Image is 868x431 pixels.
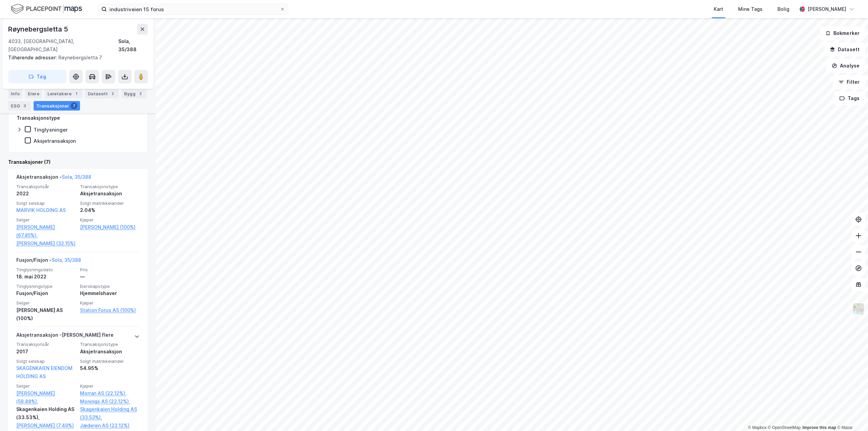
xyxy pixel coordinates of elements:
[121,89,146,98] div: Bygg
[8,70,66,83] button: Tag
[16,256,81,267] div: Fusjon/Fisjon -
[80,341,140,347] span: Transaksjonstype
[8,55,58,60] span: Tilhørende adresser:
[85,89,119,98] div: Datasett
[80,273,140,281] div: —
[21,102,28,109] div: 3
[16,389,76,406] a: [PERSON_NAME] (58.88%),
[80,223,140,231] a: [PERSON_NAME] (100%)
[8,24,70,35] div: Røynebergsletta 5
[80,364,140,372] div: 54.95%
[80,306,140,314] a: Station Forus AS (100%)
[62,174,91,180] a: Sola, 35/388
[16,405,76,422] div: Skagenkaien Holding AS (33.53%),
[80,300,140,306] span: Kjøper
[8,158,148,166] div: Transaksjoner (7)
[16,306,76,322] div: [PERSON_NAME] AS (100%)
[852,302,865,315] img: Z
[826,59,865,73] button: Analyse
[80,397,140,406] a: Monings AS (22.12%),
[16,383,76,389] span: Selger
[8,54,142,62] div: Røynebergsletta 7
[8,37,118,54] div: 4033, [GEOGRAPHIC_DATA], [GEOGRAPHIC_DATA]
[820,26,865,40] button: Bokmerker
[71,102,77,109] div: 7
[52,257,81,263] a: Sola, 35/388
[16,331,114,342] div: Aksjetransaksjon - [PERSON_NAME] flere
[16,239,76,248] a: [PERSON_NAME] (32.15%)
[34,101,80,111] div: Transaksjoner
[80,348,140,356] div: Aksjetransaksjon
[80,422,140,430] a: Jæderen AS (22.12%)
[80,184,140,190] span: Transaksjonstype
[738,5,763,13] div: Mine Tags
[714,5,723,13] div: Kart
[824,43,865,56] button: Datasett
[80,217,140,223] span: Kjøper
[16,173,91,184] div: Aksjetransaksjon -
[11,3,82,15] img: logo.f888ab2527a4732fd821a326f86c7f29.svg
[73,90,80,97] div: 1
[16,283,76,289] span: Tinglysningstype
[748,425,767,430] a: Mapbox
[107,4,280,14] input: Søk på adresse, matrikkel, gårdeiere, leietakere eller personer
[16,190,76,198] div: 2022
[80,190,140,198] div: Aksjetransaksjon
[80,358,140,364] span: Solgt matrikkelandel
[8,89,22,98] div: Info
[8,101,31,111] div: ESG
[80,283,140,289] span: Eierskapstype
[834,398,868,431] iframe: Chat Widget
[80,289,140,297] div: Hjemmelshaver
[34,126,68,133] div: Tinglysninger
[80,389,140,397] a: Morran AS (22.12%),
[16,358,76,364] span: Solgt selskap
[34,138,76,144] div: Aksjetransaksjon
[17,114,60,122] div: Transaksjonstype
[16,341,76,347] span: Transaksjonsår
[109,90,116,97] div: 2
[777,5,789,13] div: Bolig
[16,223,76,239] a: [PERSON_NAME] (67.85%),
[80,383,140,389] span: Kjøper
[16,300,76,306] span: Selger
[80,405,140,422] a: Skagenkaien Holding AS (33.53%),
[16,273,76,281] div: 18. mai 2022
[80,206,140,214] div: 2.04%
[16,207,66,213] a: MARVIK HOLDING AS
[16,348,76,356] div: 2017
[803,425,836,430] a: Improve this map
[137,90,144,97] div: 2
[808,5,846,13] div: [PERSON_NAME]
[833,75,865,89] button: Filter
[16,200,76,206] span: Solgt selskap
[80,200,140,206] span: Solgt matrikkelandel
[16,365,73,379] a: SKAGENKAIEN EIENDOM HOLDING AS
[16,422,76,430] a: [PERSON_NAME] (7.49%)
[45,89,82,98] div: Leietakere
[80,267,140,273] span: Pris
[16,217,76,223] span: Selger
[118,37,148,54] div: Sola, 35/388
[16,289,76,297] div: Fusjon/Fisjon
[16,267,76,273] span: Tinglysningsdato
[16,184,76,190] span: Transaksjonsår
[834,92,865,105] button: Tags
[768,425,801,430] a: OpenStreetMap
[25,89,42,98] div: Eiere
